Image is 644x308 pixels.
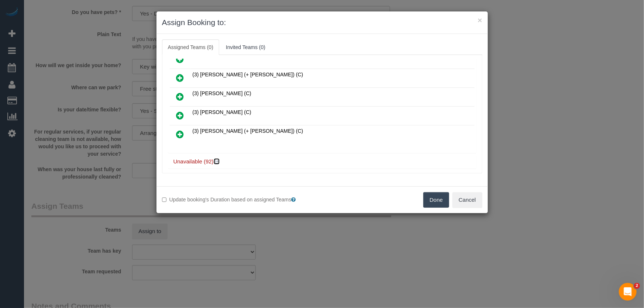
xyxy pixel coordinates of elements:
h4: Unavailable (92) [173,159,471,165]
iframe: Intercom live chat [619,283,637,301]
a: Assigned Teams (0) [162,39,219,55]
input: Update booking's Duration based on assigned Teams [162,197,167,202]
span: 2 [634,283,640,289]
label: Update booking's Duration based on assigned Teams [162,196,317,203]
button: Done [423,192,449,208]
button: Cancel [452,192,482,208]
span: (3) Estefania (+ [PERSON_NAME]) (C) [193,53,282,59]
span: (3) [PERSON_NAME] (C) [193,90,251,96]
a: Invited Teams (0) [220,39,271,55]
button: × [478,16,482,24]
span: (3) [PERSON_NAME] (+ [PERSON_NAME]) (C) [193,72,303,77]
span: (3) [PERSON_NAME] (C) [193,109,251,115]
span: (3) [PERSON_NAME] (+ [PERSON_NAME]) (C) [193,128,303,134]
h3: Assign Booking to: [162,17,482,28]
